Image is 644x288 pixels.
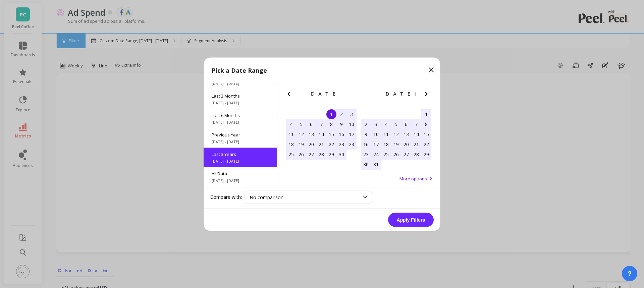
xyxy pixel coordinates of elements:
div: Choose Friday, October 28th, 2022 [411,149,421,159]
button: Previous Month [285,90,296,100]
div: Choose Tuesday, September 6th, 2022 [306,119,316,129]
span: More options [399,175,427,181]
div: Choose Wednesday, September 14th, 2022 [316,129,326,139]
span: [DATE] - [DATE] [212,178,269,183]
span: [DATE] - [DATE] [212,139,269,144]
div: Choose Saturday, September 10th, 2022 [346,119,357,129]
div: Choose Tuesday, October 11th, 2022 [381,129,391,139]
span: [DATE] - [DATE] [212,100,269,105]
button: Apply Filters [388,213,434,227]
span: Previous Year [212,131,269,137]
div: Choose Monday, October 31st, 2022 [371,159,381,169]
div: Choose Sunday, September 25th, 2022 [286,149,296,159]
div: Choose Friday, September 30th, 2022 [336,149,346,159]
div: Choose Wednesday, September 21st, 2022 [316,139,326,149]
div: Choose Thursday, October 20th, 2022 [401,139,411,149]
div: Choose Thursday, September 22nd, 2022 [326,139,336,149]
div: Choose Sunday, October 2nd, 2022 [361,119,371,129]
div: Choose Wednesday, September 28th, 2022 [316,149,326,159]
span: [DATE] - [DATE] [212,158,269,164]
label: Compare with: [210,194,242,200]
div: Choose Saturday, October 22nd, 2022 [421,139,431,149]
div: Choose Monday, October 17th, 2022 [371,139,381,149]
div: Choose Friday, September 23rd, 2022 [336,139,346,149]
button: Previous Month [360,90,370,100]
button: Next Month [347,90,358,100]
div: Choose Wednesday, October 5th, 2022 [391,119,401,129]
div: Choose Saturday, October 1st, 2022 [421,109,431,119]
div: Choose Saturday, October 8th, 2022 [421,119,431,129]
p: Pick a Date Range [212,65,267,75]
div: month 2022-10 [361,109,431,169]
div: Choose Saturday, September 17th, 2022 [346,129,357,139]
div: Choose Monday, September 5th, 2022 [296,119,306,129]
div: Choose Friday, September 2nd, 2022 [336,109,346,119]
span: [DATE] - [DATE] [212,119,269,125]
div: Choose Thursday, October 6th, 2022 [401,119,411,129]
div: Choose Monday, September 12th, 2022 [296,129,306,139]
span: Last 3 Years [212,151,269,157]
div: Choose Friday, October 7th, 2022 [411,119,421,129]
div: Choose Tuesday, September 20th, 2022 [306,139,316,149]
div: Choose Sunday, September 11th, 2022 [286,129,296,139]
div: Choose Thursday, September 1st, 2022 [326,109,336,119]
div: Choose Monday, September 19th, 2022 [296,139,306,149]
div: Choose Wednesday, October 26th, 2022 [391,149,401,159]
div: Choose Tuesday, September 13th, 2022 [306,129,316,139]
div: Choose Saturday, September 3rd, 2022 [346,109,357,119]
div: Choose Sunday, October 23rd, 2022 [361,149,371,159]
div: Choose Sunday, September 4th, 2022 [286,119,296,129]
div: Choose Saturday, October 15th, 2022 [421,129,431,139]
div: Choose Thursday, October 27th, 2022 [401,149,411,159]
div: Choose Tuesday, September 27th, 2022 [306,149,316,159]
span: All Data [212,170,269,176]
div: Choose Saturday, October 29th, 2022 [421,149,431,159]
div: Choose Thursday, September 8th, 2022 [326,119,336,129]
div: Choose Wednesday, September 7th, 2022 [316,119,326,129]
div: Choose Wednesday, October 12th, 2022 [391,129,401,139]
div: Choose Saturday, September 24th, 2022 [346,139,357,149]
span: [DATE] [301,91,342,96]
div: Choose Monday, October 24th, 2022 [371,149,381,159]
div: Choose Thursday, October 13th, 2022 [401,129,411,139]
div: Choose Tuesday, October 4th, 2022 [381,119,391,129]
div: Choose Sunday, October 30th, 2022 [361,159,371,169]
span: [DATE] [375,91,417,96]
div: Choose Monday, October 3rd, 2022 [371,119,381,129]
div: Choose Friday, October 14th, 2022 [411,129,421,139]
button: ? [622,266,637,281]
div: Choose Sunday, September 18th, 2022 [286,139,296,149]
div: month 2022-09 [286,109,357,159]
span: No comparison [250,194,283,200]
div: Choose Friday, October 21st, 2022 [411,139,421,149]
span: ? [628,269,632,278]
div: Choose Tuesday, October 25th, 2022 [381,149,391,159]
div: Choose Sunday, October 16th, 2022 [361,139,371,149]
div: Choose Thursday, September 29th, 2022 [326,149,336,159]
div: Choose Monday, October 10th, 2022 [371,129,381,139]
button: Next Month [422,90,433,100]
div: Choose Tuesday, October 18th, 2022 [381,139,391,149]
div: Choose Wednesday, October 19th, 2022 [391,139,401,149]
div: Choose Monday, September 26th, 2022 [296,149,306,159]
div: Choose Friday, September 16th, 2022 [336,129,346,139]
div: Choose Sunday, October 9th, 2022 [361,129,371,139]
div: Choose Thursday, September 15th, 2022 [326,129,336,139]
span: [DATE] - [DATE] [212,80,269,86]
span: Last 6 Months [212,112,269,118]
div: Choose Friday, September 9th, 2022 [336,119,346,129]
span: Last 3 Months [212,93,269,99]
